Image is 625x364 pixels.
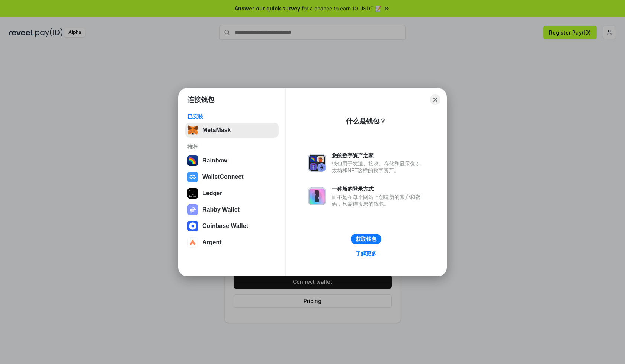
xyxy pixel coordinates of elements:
[187,188,198,199] img: svg+xml,%3Csvg%20xmlns%3D%22http%3A%2F%2Fwww.w3.org%2F2000%2Fsvg%22%20width%3D%2228%22%20height%3...
[202,239,222,246] div: Argent
[187,144,276,150] div: 推荐
[187,155,198,166] img: svg+xml,%3Csvg%20width%3D%22120%22%20height%3D%22120%22%20viewBox%3D%220%200%20120%20120%22%20fil...
[187,95,214,104] h1: 连接钱包
[185,202,279,217] button: Rabby Wallet
[187,204,198,215] img: svg+xml,%3Csvg%20xmlns%3D%22http%3A%2F%2Fwww.w3.org%2F2000%2Fsvg%22%20fill%3D%22none%22%20viewBox...
[187,221,198,231] img: svg+xml,%3Csvg%20width%3D%2228%22%20height%3D%2228%22%20viewBox%3D%220%200%2028%2028%22%20fill%3D...
[430,94,440,105] button: Close
[351,249,381,258] a: 了解更多
[202,223,248,229] div: Coinbase Wallet
[202,157,227,164] div: Rainbow
[202,206,240,213] div: Rabby Wallet
[185,235,279,250] button: Argent
[187,237,198,248] img: svg+xml,%3Csvg%20width%3D%2228%22%20height%3D%2228%22%20viewBox%3D%220%200%2028%2028%22%20fill%3D...
[332,152,424,159] div: 您的数字资产之家
[185,170,279,184] button: WalletConnect
[185,186,279,201] button: Ledger
[351,234,381,244] button: 获取钱包
[332,160,424,174] div: 钱包用于发送、接收、存储和显示像以太坊和NFT这样的数字资产。
[187,125,198,135] img: svg+xml,%3Csvg%20fill%3D%22none%22%20height%3D%2233%22%20viewBox%3D%220%200%2035%2033%22%20width%...
[202,174,244,180] div: WalletConnect
[185,219,279,233] button: Coinbase Wallet
[332,186,424,192] div: 一种新的登录方式
[308,154,326,172] img: svg+xml,%3Csvg%20xmlns%3D%22http%3A%2F%2Fwww.w3.org%2F2000%2Fsvg%22%20fill%3D%22none%22%20viewBox...
[202,127,231,133] div: MetaMask
[187,172,198,182] img: svg+xml,%3Csvg%20width%3D%2228%22%20height%3D%2228%22%20viewBox%3D%220%200%2028%2028%22%20fill%3D...
[356,236,376,242] div: 获取钱包
[185,123,279,138] button: MetaMask
[308,187,326,205] img: svg+xml,%3Csvg%20xmlns%3D%22http%3A%2F%2Fwww.w3.org%2F2000%2Fsvg%22%20fill%3D%22none%22%20viewBox...
[332,194,424,207] div: 而不是在每个网站上创建新的账户和密码，只需连接您的钱包。
[202,190,222,197] div: Ledger
[187,113,276,120] div: 已安装
[346,117,386,126] div: 什么是钱包？
[356,250,376,257] div: 了解更多
[185,153,279,168] button: Rainbow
